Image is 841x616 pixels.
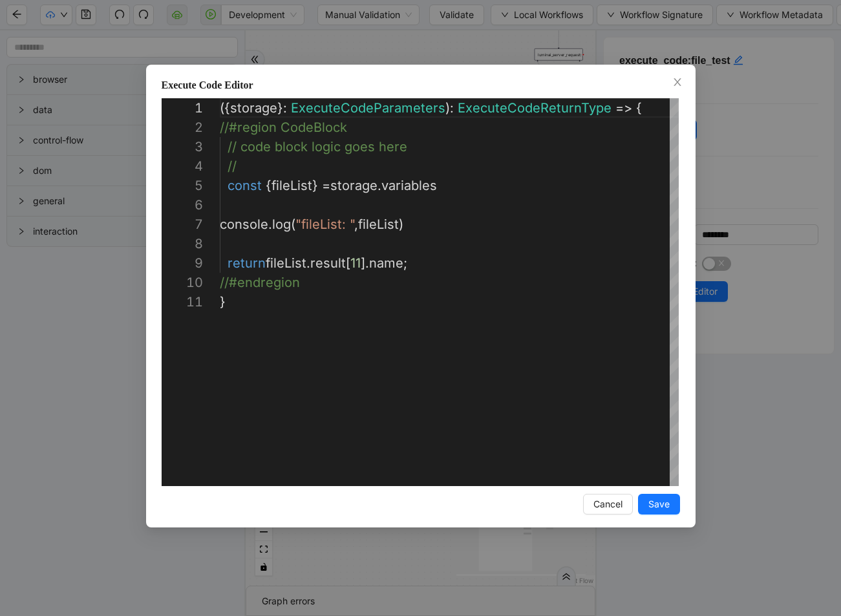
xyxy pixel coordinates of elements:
[593,497,623,511] span: Cancel
[350,255,361,271] span: 11
[162,118,203,137] div: 2
[458,100,612,116] span: ExecuteCodeReturnType
[220,98,220,118] textarea: Editor content;Press Alt+F1 for Accessibility Options.
[162,292,203,312] div: 11
[266,255,306,271] span: fileList
[162,253,203,273] div: 9
[291,100,445,116] span: ExecuteCodeParameters
[271,178,312,193] span: fileList
[306,255,310,271] span: .
[220,120,347,135] span: //#region CodeBlock
[228,158,237,174] span: //
[228,139,407,154] span: // code block logic goes here
[272,217,291,232] span: log
[369,255,403,271] span: name
[445,100,454,116] span: ):
[277,100,287,116] span: }:
[615,100,632,116] span: =>
[361,255,369,271] span: ].
[330,178,378,193] span: storage
[399,217,403,232] span: )
[291,217,295,232] span: (
[638,494,680,515] button: Save
[220,217,268,232] span: console
[162,156,203,176] div: 4
[268,217,272,232] span: .
[310,255,346,271] span: result
[322,178,330,193] span: =
[358,217,399,232] span: fileList
[162,273,203,292] div: 10
[228,178,262,193] span: const
[162,234,203,253] div: 8
[346,255,350,271] span: [
[636,100,642,116] span: {
[230,100,277,116] span: storage
[162,137,203,156] div: 3
[583,494,633,515] button: Cancel
[354,217,358,232] span: ,
[162,195,203,215] div: 6
[220,100,230,116] span: ({
[162,98,203,118] div: 1
[648,497,670,511] span: Save
[670,76,685,90] button: Close
[228,255,266,271] span: return
[403,255,407,271] span: ;
[312,178,318,193] span: }
[162,215,203,234] div: 7
[672,77,683,87] span: close
[378,178,381,193] span: .
[220,294,226,310] span: }
[295,217,354,232] span: "fileList: "
[220,275,300,290] span: //#endregion
[162,176,203,195] div: 5
[266,178,271,193] span: {
[381,178,437,193] span: variables
[162,78,680,93] div: Execute Code Editor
